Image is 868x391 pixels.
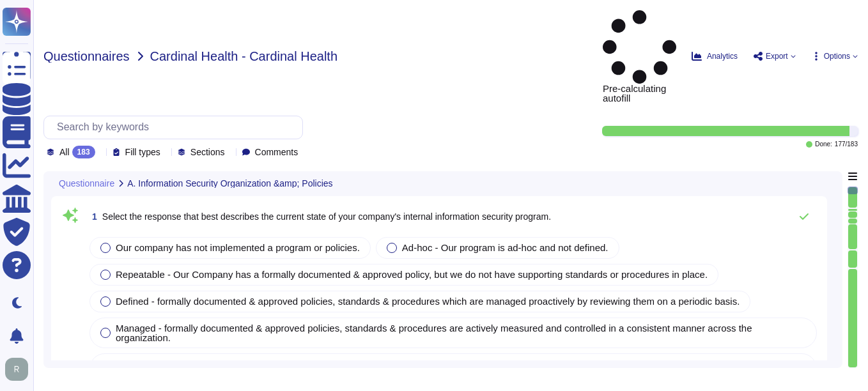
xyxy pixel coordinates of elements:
span: Select the response that best describes the current state of your company's internal information ... [102,211,551,222]
span: Comments [255,148,298,157]
span: All [59,148,70,157]
span: Options [824,52,850,60]
span: Managed - formally documented & approved policies, standards & procedures are actively measured a... [116,323,752,343]
span: Defined - formally documented & approved policies, standards & procedures which are managed proac... [116,296,740,307]
button: Analytics [692,51,738,61]
img: user [5,358,28,381]
span: Questionnaire [59,179,114,188]
span: 177 / 183 [835,141,858,148]
span: Analytics [707,52,738,60]
span: Questionnaires [43,50,130,63]
span: Cardinal Health - Cardinal Health [150,50,337,63]
span: Fill types [125,148,160,157]
div: 183 [72,146,95,158]
span: Sections [190,148,225,157]
span: Pre-calculating autofill [603,10,676,103]
span: Optimized - formally documented & approved policies, standards & procedures are continuously mana... [116,358,759,379]
span: Our company has not implemented a program or policies. [116,242,360,253]
span: Export [766,52,788,60]
span: A. Information Security Organization &amp; Policies [127,179,332,188]
span: 1 [87,212,97,221]
span: Repeatable - Our Company has a formally documented & approved policy, but we do not have supporti... [116,269,708,280]
input: Search by keywords [50,116,302,139]
button: user [3,355,37,383]
span: Ad-hoc - Our program is ad-hoc and not defined. [402,242,608,253]
span: Done: [815,141,832,148]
